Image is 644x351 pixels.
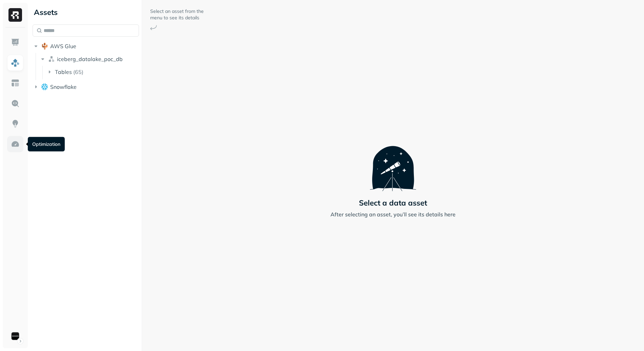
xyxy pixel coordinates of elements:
[11,58,20,67] img: Assets
[11,38,20,47] img: Dashboard
[57,56,123,62] span: iceberg_datalake_poc_db
[50,43,76,50] span: AWS Glue
[33,7,139,18] div: Assets
[46,66,140,77] button: Tables(65)
[330,210,456,218] p: After selecting an asset, you’ll see its details here
[41,83,48,90] img: root
[8,8,22,22] img: Ryft
[48,56,55,62] img: namespace
[150,8,204,21] p: Select an asset from the menu to see its details
[41,43,48,50] img: root
[33,41,139,52] button: AWS Glue
[73,69,83,75] p: ( 65 )
[33,81,139,92] button: Snowflake
[359,198,427,208] p: Select a data asset
[50,83,77,90] span: Snowflake
[39,54,139,64] button: iceberg_datalake_poc_db
[11,119,20,128] img: Insights
[370,133,416,191] img: Telescope
[11,99,20,108] img: Query Explorer
[150,25,157,30] img: Arrow
[28,137,65,152] div: Optimization
[11,140,20,149] img: Optimization
[11,331,20,341] img: Sonos
[55,69,72,75] span: Tables
[11,79,20,87] img: Asset Explorer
